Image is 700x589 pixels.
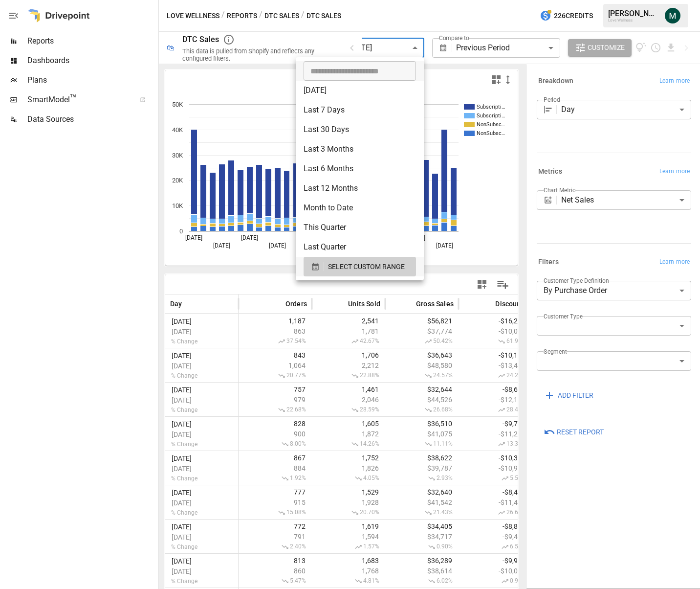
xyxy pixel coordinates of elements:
[296,139,424,159] li: Last 3 Months
[304,257,416,276] button: SELECT CUSTOM RANGE
[296,198,424,218] li: Month to Date
[296,120,424,139] li: Last 30 Days
[296,100,424,120] li: Last 7 Days
[296,237,424,257] li: Last Quarter
[296,218,424,237] li: This Quarter
[296,179,424,198] li: Last 12 Months
[296,159,424,179] li: Last 6 Months
[328,261,405,273] span: SELECT CUSTOM RANGE
[296,81,424,100] li: [DATE]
